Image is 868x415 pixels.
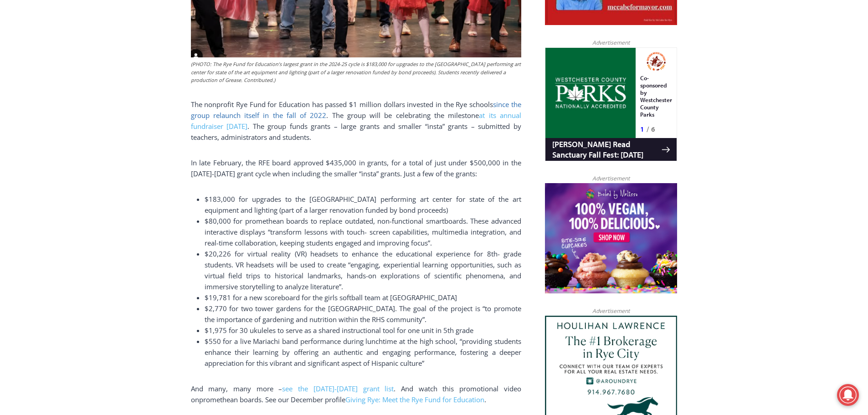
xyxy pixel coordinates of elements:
[95,77,99,86] div: 1
[545,183,677,293] img: Baked by Melissa
[205,292,521,303] li: $19,781 for a new scoreboard for the girls softball team at [GEOGRAPHIC_DATA]
[191,100,521,120] a: since the group relaunch itself in the fall of 2022
[102,77,104,86] div: /
[219,88,442,113] a: Intern @ [DOMAIN_NAME]
[199,395,486,404] span: promethean boards. See our December profile .
[191,111,521,131] a: at its annual fundraiser [DATE]
[205,325,521,336] li: $1,975 for 30 ukuleles to serve as a shared instructional tool for one unit in 5th grade
[191,60,521,84] figcaption: (PHOTO: The Rye Fund for Education’s largest grant in the 2024-25 cycle is $183,000 for upgrades ...
[205,336,521,369] li: $550 for a live Mariachi band performance during lunchtime at the high school, “providing student...
[7,92,117,113] h4: [PERSON_NAME] Read Sanctuary Fall Fest: [DATE]
[191,99,521,143] p: The nonprofit Rye Fund for Education has passed $1 million dollars invested in the Rye schools . ...
[205,303,521,325] li: $2,770 for two tower gardens for the [GEOGRAPHIC_DATA]. The goal of the project is “to promote th...
[95,27,127,75] div: Co-sponsored by Westchester County Parks
[230,0,431,88] div: Apply Now <> summer and RHS senior internships available
[205,248,521,292] li: $20,226 for virtual reality (VR) headsets to enhance the educational experience for 8th- grade st...
[205,215,521,248] li: $80,000 for promethean boards to replace outdated, non-functional smartboards. These advanced int...
[583,38,639,47] span: Advertisement
[583,174,639,183] span: Advertisement
[0,0,91,91] img: s_800_29ca6ca9-f6cc-433c-a631-14f6620ca39b.jpeg
[583,307,639,315] span: Advertisement
[282,384,394,393] a: see the [DATE]-[DATE] grant list
[106,77,110,86] div: 6
[0,91,132,113] a: [PERSON_NAME] Read Sanctuary Fall Fest: [DATE]
[205,194,521,215] li: $183,000 for upgrades to the [GEOGRAPHIC_DATA] performing art center for state of the art equipme...
[238,91,422,111] span: Intern @ [DOMAIN_NAME]
[191,383,521,405] p: And many, many more – . And watch this promotional video on
[345,395,484,404] a: Giving Rye: Meet the Rye Fund for Education
[191,157,521,179] p: In late February, the RFE board approved $435,000 in grants, for a total of just under $500,000 i...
